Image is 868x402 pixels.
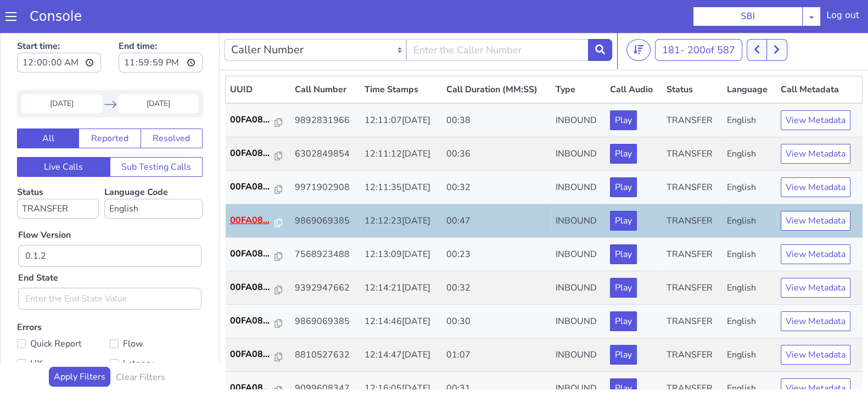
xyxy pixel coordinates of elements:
td: TRANSFER [662,141,722,174]
td: TRANSFER [662,174,722,208]
button: Play [610,315,637,334]
th: Language [722,46,776,74]
td: INBOUND [551,174,606,208]
label: End State [18,241,58,254]
td: 12:11:35[DATE] [360,141,442,174]
button: Resolved [141,98,203,118]
button: Reported [79,98,141,118]
th: Status [662,46,722,74]
button: Play [610,80,637,100]
label: Flow Version [18,198,71,211]
input: Enter the End State Value [18,258,201,280]
td: 12:16:05[DATE] [360,342,442,375]
td: English [722,241,776,275]
td: 8810527632 [290,308,360,342]
a: 00FA08... [230,217,286,230]
th: Time Stamps [360,46,442,74]
td: 12:11:07[DATE] [360,73,442,107]
a: 00FA08... [230,351,286,364]
td: 00:47 [441,174,551,208]
a: Console [16,9,95,24]
button: View Metadata [781,248,850,267]
a: 00FA08... [230,183,286,197]
label: UX [17,326,110,341]
td: 6302849854 [290,107,360,141]
th: Type [551,46,606,74]
th: Call Duration (MM:SS) [441,46,551,74]
p: 00FA08... [230,351,275,364]
td: INBOUND [551,73,606,107]
td: English [722,141,776,174]
a: 00FA08... [230,150,286,163]
td: 9869069385 [290,174,360,208]
td: English [722,107,776,141]
select: Status [17,169,99,188]
td: English [722,208,776,241]
td: 12:11:12[DATE] [360,107,442,141]
label: End time: [119,6,203,46]
label: Language Code [104,156,203,188]
button: 181- 200of 587 [655,9,742,31]
div: Log out [826,9,859,26]
button: View Metadata [781,147,850,167]
a: 00FA08... [230,116,286,130]
button: SBI [693,7,803,26]
button: Live Calls [17,127,110,147]
td: 9099608347 [290,342,360,375]
span: 200 of 587 [687,13,735,26]
label: Latency [110,326,203,341]
button: View Metadata [781,281,850,301]
td: English [722,275,776,308]
input: End Date [118,64,199,83]
th: Call Metadata [776,46,863,74]
th: UUID [226,46,290,74]
td: 12:14:21[DATE] [360,241,442,275]
a: 00FA08... [230,317,286,331]
p: 00FA08... [230,183,275,197]
p: 00FA08... [230,217,275,230]
label: Status [17,156,99,188]
button: Play [610,214,637,234]
td: 00:30 [441,275,551,308]
button: Play [610,181,637,200]
td: INBOUND [551,141,606,174]
td: 9971902908 [290,141,360,174]
label: Quick Report [17,306,110,321]
p: 00FA08... [230,284,275,297]
td: INBOUND [551,275,606,308]
td: 00:32 [441,141,551,174]
td: 7568923488 [290,208,360,241]
button: Sub Testing Calls [110,127,203,147]
input: Start time: [17,23,101,42]
td: 00:36 [441,107,551,141]
a: 00FA08... [230,250,286,264]
select: Language Code [104,169,203,188]
td: 9392947662 [290,241,360,275]
a: 00FA08... [230,284,286,297]
p: 00FA08... [230,150,275,163]
th: Call Audio [606,46,662,74]
td: INBOUND [551,241,606,275]
td: INBOUND [551,208,606,241]
button: Play [610,348,637,368]
td: English [722,308,776,342]
button: View Metadata [781,315,850,334]
input: Enter the Caller Number [406,9,589,31]
button: View Metadata [781,114,850,133]
td: 9892831966 [290,73,360,107]
td: TRANSFER [662,241,722,275]
button: Play [610,114,637,133]
button: Play [610,147,637,167]
button: Play [610,281,637,301]
td: INBOUND [551,308,606,342]
td: TRANSFER [662,275,722,308]
p: 00FA08... [230,83,275,96]
td: 00:31 [441,342,551,375]
button: Play [610,248,637,267]
p: 00FA08... [230,116,275,130]
button: View Metadata [781,348,850,368]
td: TRANSFER [662,73,722,107]
label: Flow [110,306,203,321]
td: 01:07 [441,308,551,342]
td: TRANSFER [662,308,722,342]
